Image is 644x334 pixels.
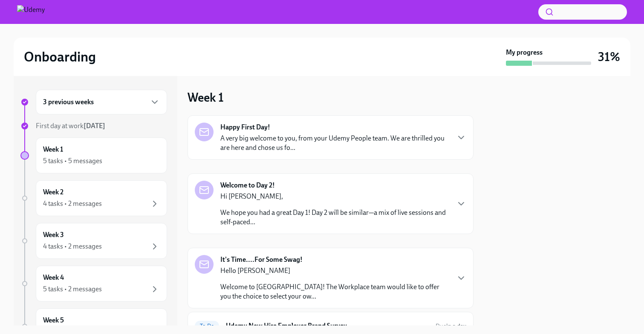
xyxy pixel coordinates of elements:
[506,48,543,57] strong: My progress
[598,49,620,64] h3: 31%
[188,90,224,105] h3: Week 1
[220,208,449,227] p: We hope you had a great Day 1! Day 2 will be similar—a mix of live sessions and self-paced...
[43,188,64,197] h6: Week 2
[220,255,303,264] strong: It's Time....For Some Swag!
[220,282,449,301] p: Welcome to [GEOGRAPHIC_DATA]! The Workplace team would like to offer you the choice to select you...
[43,242,102,251] div: 4 tasks • 2 messages
[220,181,275,190] strong: Welcome to Day 2!
[220,134,449,152] p: A very big welcome to you, from your Udemy People team. We are thrilled you are here and chose us...
[43,145,63,154] h6: Week 1
[43,273,64,282] h6: Week 4
[220,192,449,201] p: Hi [PERSON_NAME],
[20,266,167,302] a: Week 45 tasks • 2 messages
[20,180,167,216] a: Week 24 tasks • 2 messages
[43,97,94,107] h6: 3 previous weeks
[84,122,105,130] strong: [DATE]
[24,48,96,65] h2: Onboarding
[17,5,45,19] img: Udemy
[36,90,167,114] div: 3 previous weeks
[43,284,102,294] div: 5 tasks • 2 messages
[43,230,64,240] h6: Week 3
[436,322,466,330] span: Due
[436,322,466,330] span: August 16th, 2025 10:00
[20,121,167,131] a: First day at work[DATE]
[446,322,466,330] strong: in a day
[195,319,466,333] a: To DoUdemy New Hire Employer Brand SurveyDuein a day
[220,266,449,275] p: Hello [PERSON_NAME]
[43,316,64,325] h6: Week 5
[226,321,429,331] h6: Udemy New Hire Employer Brand Survey
[43,199,102,208] div: 4 tasks • 2 messages
[20,138,167,173] a: Week 15 tasks • 5 messages
[220,123,270,132] strong: Happy First Day!
[36,122,105,130] span: First day at work
[20,223,167,259] a: Week 34 tasks • 2 messages
[195,323,219,329] span: To Do
[43,156,102,166] div: 5 tasks • 5 messages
